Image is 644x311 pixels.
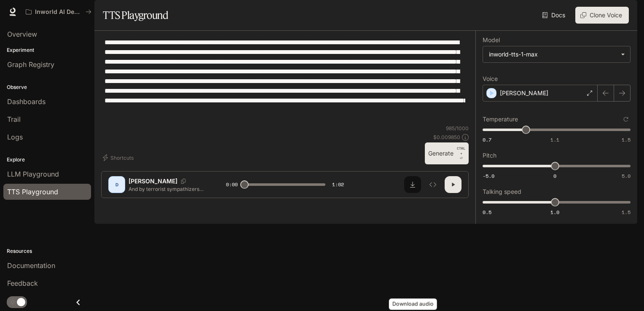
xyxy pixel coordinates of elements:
[550,209,559,216] span: 1.0
[457,146,465,156] p: CTRL +
[404,176,421,193] button: Download audio
[389,298,437,310] div: Download audio
[489,50,617,59] div: inworld-tts-1-max
[483,209,491,216] span: 0.5
[483,37,500,43] p: Model
[621,115,631,124] button: Reset to default
[425,142,469,164] button: GenerateCTRL +⏎
[101,151,137,164] button: Shortcuts
[540,7,569,24] a: Docs
[177,179,189,184] button: Copy Voice ID
[110,178,123,191] div: D
[483,76,498,82] p: Voice
[428,148,453,159] font: Generate
[575,7,629,24] button: Clone Voice
[424,176,441,193] button: Inspect
[483,136,491,143] span: 0.7
[622,136,631,143] span: 1.5
[332,180,344,189] span: 1:02
[483,189,521,195] p: Talking speed
[35,8,82,16] p: Inworld AI Demos
[483,116,518,122] p: Temperature
[553,172,556,180] span: 0
[622,172,631,180] span: 5.0
[129,177,177,185] p: [PERSON_NAME]
[103,7,168,24] h1: TTS Playground
[550,136,559,143] span: 1.1
[22,3,95,20] button: All workspaces
[226,180,238,189] span: 0:00
[483,46,630,62] div: inworld-tts-1-max
[590,10,622,21] font: Clone Voice
[622,209,631,216] span: 1.5
[483,172,494,180] span: -5.0
[500,89,548,97] p: [PERSON_NAME]
[483,153,496,158] p: Pitch
[110,153,134,162] font: Shortcuts
[460,156,463,160] font: ⏎
[551,10,565,21] font: Docs
[129,185,206,193] p: And by terrorist sympathizers that somehow includes those who oppose the actions of Israel in [GE...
